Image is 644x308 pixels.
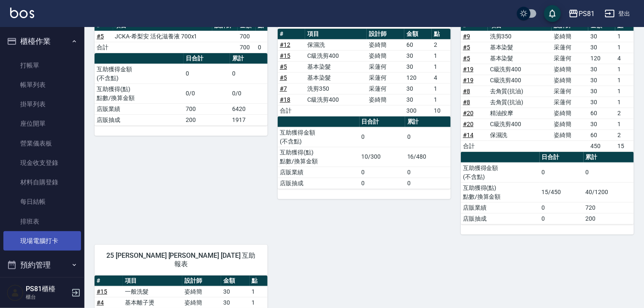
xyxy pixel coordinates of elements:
td: JCKA-希梨安 活化滋養液 700x1 [113,31,213,42]
td: 姿綺簡 [182,297,221,308]
td: 1 [432,94,451,105]
td: 1 [432,61,451,72]
th: 項目 [123,276,182,286]
td: 店販抽成 [461,213,540,224]
th: 累計 [230,53,268,64]
td: 0 [540,202,584,213]
td: C級洗剪400 [488,119,552,130]
td: 15/450 [540,182,584,202]
td: 合計 [95,42,113,53]
td: 姿綺簡 [552,130,588,140]
td: 互助獲得(點) 點數/換算金額 [278,147,360,167]
td: 30 [221,286,249,297]
td: 0 [405,178,451,189]
td: 保濕洗 [488,130,552,140]
td: 去角質(抗油) [488,86,552,97]
td: 1 [615,97,634,108]
table: a dense table [461,152,634,224]
td: 合計 [461,140,488,151]
td: 10/300 [360,147,405,167]
th: 日合計 [540,152,584,163]
td: 10 [432,105,451,116]
td: 30 [404,83,432,94]
td: 0 [230,64,268,84]
td: 姿綺簡 [367,94,404,105]
td: 60 [588,130,615,140]
td: 2 [615,108,634,119]
td: 0 [540,162,584,182]
td: 互助獲得金額 (不含點) [278,127,360,147]
td: 300 [404,105,432,116]
a: 帳單列表 [3,75,81,95]
table: a dense table [278,29,451,116]
td: 姿綺簡 [367,50,404,61]
a: #8 [463,99,470,105]
th: 設計師 [182,276,221,286]
a: #9 [463,33,470,40]
a: #5 [97,33,104,40]
td: 保濕洗 [305,39,367,50]
td: 200 [184,114,230,125]
td: 基本染髮 [305,72,367,83]
a: #8 [463,88,470,95]
a: 材料自購登錄 [3,173,81,192]
td: 700 [184,103,230,114]
td: 基本離子燙 [123,297,182,308]
a: 掛單列表 [3,95,81,114]
td: 0 [360,127,405,147]
a: #15 [97,288,107,295]
img: Logo [10,8,34,18]
a: #14 [463,132,474,138]
td: 700 [238,42,256,53]
td: 1 [615,42,634,53]
button: 櫃檯作業 [3,30,81,52]
td: 互助獲得金額 (不含點) [461,162,540,182]
td: 精油按摩 [488,108,552,119]
a: 座位開單 [3,114,81,133]
td: 1 [615,64,634,75]
td: C級洗剪400 [305,94,367,105]
td: 姿綺簡 [367,39,404,50]
td: 120 [588,53,615,64]
td: 16/480 [405,147,451,167]
a: #19 [463,77,474,84]
a: #18 [280,96,290,103]
td: 0 [405,167,451,178]
button: 預約管理 [3,254,81,276]
td: 720 [584,202,634,213]
td: 30 [588,64,615,75]
td: 30 [588,119,615,130]
td: 30 [588,31,615,42]
td: 一般洗髮 [123,286,182,297]
th: # [278,29,305,40]
td: 4 [432,72,451,83]
td: 姿綺簡 [552,75,588,86]
td: 采蓮何 [367,61,404,72]
td: 1 [615,75,634,86]
td: 店販抽成 [95,114,184,125]
a: #5 [280,74,287,81]
td: 30 [588,97,615,108]
th: 日合計 [360,116,405,127]
td: 200 [584,213,634,224]
td: 0 [584,162,634,182]
button: PS81 [565,5,598,22]
th: 點 [432,29,451,40]
a: #20 [463,121,474,127]
td: 互助獲得(點) 點數/換算金額 [461,182,540,202]
a: #12 [280,41,290,48]
td: 采蓮何 [367,83,404,94]
h5: PS81櫃檯 [26,285,69,293]
td: 4 [615,53,634,64]
td: 1917 [230,114,268,125]
a: #5 [280,63,287,70]
th: 日合計 [184,53,230,64]
td: 采蓮何 [367,72,404,83]
a: #15 [280,52,290,59]
td: 采蓮何 [552,97,588,108]
div: PS81 [579,8,595,19]
td: 互助獲得金額 (不含點) [95,64,184,84]
th: 金額 [221,276,249,286]
td: 1 [615,86,634,97]
td: 洗剪350 [488,31,552,42]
